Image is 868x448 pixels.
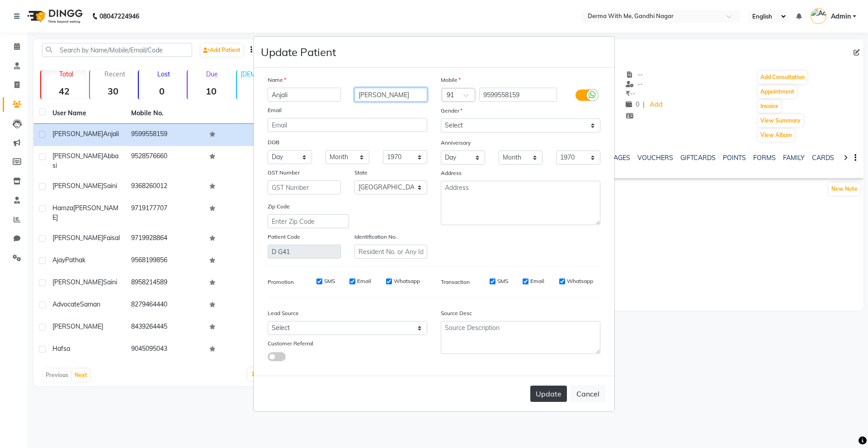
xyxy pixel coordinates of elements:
input: Enter Zip Code [268,214,349,228]
label: SMS [324,277,335,285]
button: Cancel [571,385,605,402]
input: First Name [268,88,341,102]
label: Promotion [268,278,294,286]
label: Name [268,76,286,84]
input: GST Number [268,180,341,194]
label: DOB [268,138,279,146]
input: Resident No. or Any Id [354,245,428,259]
input: Email [268,118,427,132]
label: SMS [497,277,508,285]
label: Source Desc [441,309,472,317]
label: Patient Code [268,233,300,241]
label: Customer Referral [268,340,313,348]
label: State [354,169,368,177]
label: Whatsapp [394,277,420,285]
label: Anniversary [441,139,471,147]
h4: Update Patient [261,44,336,60]
label: Lead Source [268,309,299,317]
label: Whatsapp [567,277,593,285]
input: Patient Code [268,245,341,259]
label: GST Number [268,169,300,177]
input: Mobile [479,88,557,102]
label: Mobile [441,76,461,84]
label: Email [530,277,544,285]
label: Zip Code [268,203,290,211]
button: Update [530,386,567,402]
label: Transaction [441,278,470,286]
label: Address [441,169,462,177]
label: Email [357,277,371,285]
label: Email [268,106,282,114]
input: Last Name [354,88,428,102]
label: Identification No. [354,233,397,241]
label: Gender [441,107,462,115]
